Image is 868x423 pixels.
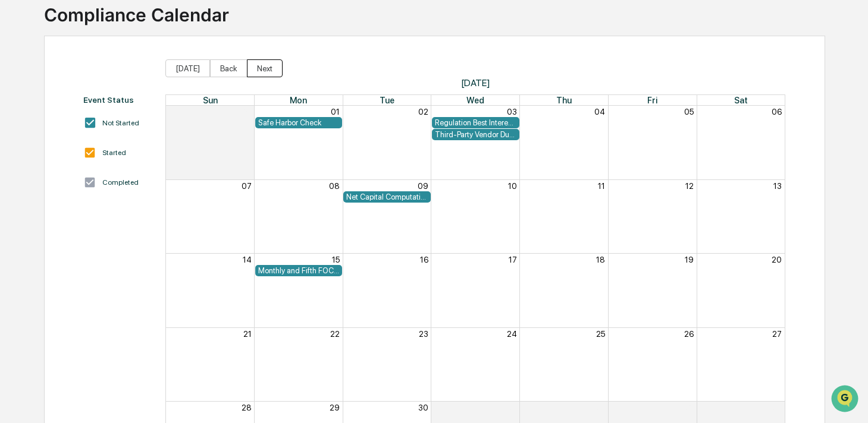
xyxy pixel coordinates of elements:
button: 04 [771,403,782,412]
iframe: Open customer support [830,384,862,416]
button: 13 [773,181,782,191]
a: 🔎Data Lookup [7,168,80,189]
button: 23 [419,329,428,339]
div: Start new chat [40,91,195,103]
button: 11 [598,181,605,191]
button: 26 [684,329,694,339]
button: 05 [684,107,694,116]
button: 01 [508,403,517,412]
button: 08 [329,181,340,191]
button: 25 [596,329,605,339]
div: We're available if you need us! [40,103,151,112]
button: 22 [330,329,340,339]
div: Regulation Best Interest (Reg BI) Review [435,118,516,127]
button: 19 [685,255,694,264]
button: 06 [772,107,782,116]
span: Mon [290,95,307,105]
button: 27 [772,329,782,339]
a: 🖐️Preclearance [7,145,82,166]
button: 02 [418,107,428,116]
button: 07 [242,181,252,191]
span: Pylon [118,201,144,210]
button: Back [210,59,247,77]
button: [DATE] [165,59,210,77]
div: Not Started [102,119,139,127]
a: 🗄️Attestations [82,145,152,166]
button: 02 [595,403,605,412]
div: Started [102,149,126,157]
button: 30 [418,403,428,412]
span: Wed [466,95,484,105]
button: 09 [418,181,428,191]
div: Safe Harbor Check [258,118,340,127]
button: 21 [243,329,252,339]
button: 15 [332,255,340,264]
button: Start new chat [202,94,217,109]
button: 18 [596,255,605,264]
div: Third-Party Vendor Due Diligence [435,130,516,139]
img: 1746055101610-c473b297-6a78-478c-a979-82029cc54cd1 [12,91,33,112]
div: Completed [102,178,139,187]
div: 🗄️ [86,151,96,160]
span: Sun [203,95,218,105]
div: Monthly and Fifth FOCUS Part II/IIA Filings [258,266,340,275]
button: 28 [242,403,252,412]
span: Data Lookup [24,172,75,184]
button: 20 [772,255,782,264]
button: 12 [685,181,694,191]
button: 17 [509,255,517,264]
div: 🖐️ [12,151,21,160]
button: 03 [507,107,517,116]
div: Event Status [83,95,153,105]
span: Thu [556,95,572,105]
span: Preclearance [24,150,77,162]
div: 🔎 [12,173,21,183]
span: Tue [380,95,394,105]
button: Next [247,59,283,77]
button: 04 [594,107,605,116]
span: [DATE] [165,77,785,89]
span: Sat [734,95,748,105]
a: Powered byPylon [84,201,144,210]
span: Attestations [98,150,148,162]
button: 01 [331,107,340,116]
div: Net Capital Computation & Review [346,192,428,201]
button: 24 [507,329,517,339]
button: 03 [684,403,694,412]
p: How can we help? [12,25,217,44]
button: 14 [243,255,252,264]
button: 16 [420,255,428,264]
button: 10 [508,181,517,191]
button: 31 [243,107,252,116]
input: Clear [31,54,196,67]
span: Fri [647,95,657,105]
button: 29 [330,403,340,412]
